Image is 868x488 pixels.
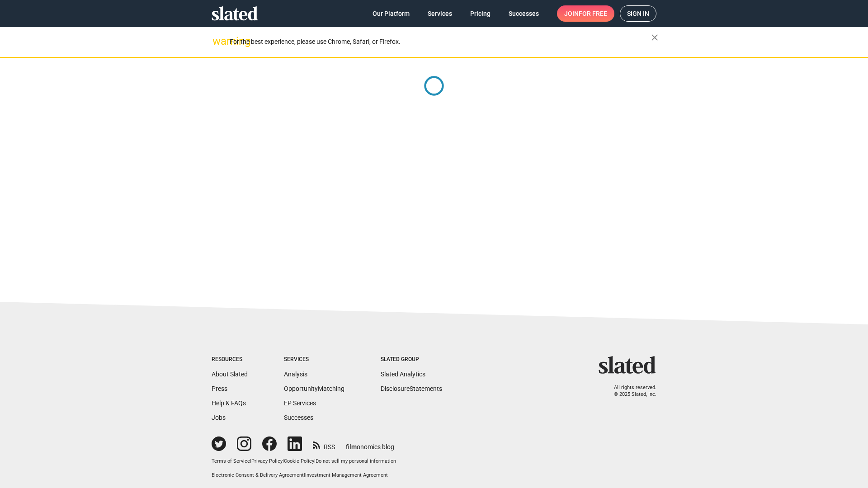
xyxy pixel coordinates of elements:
[470,5,491,22] span: Pricing
[212,36,223,47] mat-icon: warning
[649,32,660,43] mat-icon: close
[212,472,304,478] a: Electronic Consent & Delivery Agreement
[284,371,307,378] a: Analysis
[251,458,283,464] a: Privacy Policy
[212,371,248,378] a: About Slated
[381,356,442,363] div: Slated Group
[463,5,498,22] a: Pricing
[212,356,248,363] div: Resources
[314,458,316,464] span: |
[284,385,344,392] a: OpportunityMatching
[212,414,226,421] a: Jobs
[627,6,649,21] span: Sign in
[212,399,246,407] a: Help & FAQs
[346,436,394,451] a: filmonomics blog
[284,458,314,464] a: Cookie Policy
[346,443,357,450] span: film
[604,385,656,398] p: All rights reserved. © 2025 Slated, Inc.
[420,5,459,22] a: Services
[313,437,335,451] a: RSS
[283,458,284,464] span: |
[564,5,607,22] span: Join
[284,399,316,407] a: EP Services
[316,458,396,465] button: Do not sell my personal information
[381,385,442,392] a: DisclosureStatements
[305,472,388,478] a: Investment Management Agreement
[212,385,227,392] a: Press
[620,5,656,22] a: Sign in
[284,356,344,363] div: Services
[557,5,614,22] a: Joinfor free
[365,5,417,22] a: Our Platform
[373,5,410,22] span: Our Platform
[509,5,539,22] span: Successes
[428,5,452,22] span: Services
[304,472,305,478] span: |
[230,36,651,48] div: For the best experience, please use Chrome, Safari, or Firefox.
[381,371,425,378] a: Slated Analytics
[579,5,607,22] span: for free
[250,458,251,464] span: |
[212,458,250,464] a: Terms of Service
[284,414,313,421] a: Successes
[501,5,546,22] a: Successes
